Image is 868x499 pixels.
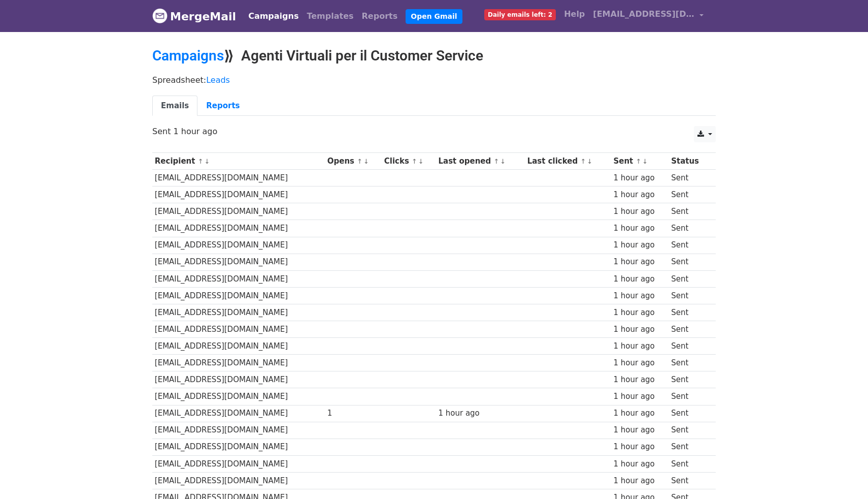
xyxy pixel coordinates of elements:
[613,290,666,302] div: 1 hour ago
[669,170,710,186] td: Sent
[152,254,325,270] td: [EMAIL_ADDRESS][DOMAIN_NAME]
[587,158,592,165] a: ↓
[525,153,611,170] th: Last clicked
[363,158,369,165] a: ↓
[589,4,708,28] a: [EMAIL_ADDRESS][DOMAIN_NAME]
[436,153,525,170] th: Last opened
[152,6,236,27] a: MergeMail
[152,455,325,472] td: [EMAIL_ADDRESS][DOMAIN_NAME]
[669,472,710,489] td: Sent
[613,172,666,184] div: 1 hour ago
[303,6,357,26] a: Templates
[560,4,589,24] a: Help
[669,338,710,355] td: Sent
[327,408,379,419] div: 1
[204,158,210,165] a: ↓
[613,273,666,285] div: 1 hour ago
[152,439,325,455] td: [EMAIL_ADDRESS][DOMAIN_NAME]
[669,422,710,439] td: Sent
[152,170,325,186] td: [EMAIL_ADDRESS][DOMAIN_NAME]
[669,186,710,203] td: Sent
[669,321,710,338] td: Sent
[152,321,325,338] td: [EMAIL_ADDRESS][DOMAIN_NAME]
[152,126,716,137] p: Sent 1 hour ago
[197,96,248,116] a: Reports
[613,239,666,251] div: 1 hour ago
[418,158,424,165] a: ↓
[613,256,666,268] div: 1 hour ago
[152,47,224,64] a: Campaigns
[613,374,666,386] div: 1 hour ago
[152,186,325,203] td: [EMAIL_ADDRESS][DOMAIN_NAME]
[480,4,560,24] a: Daily emails left: 2
[611,153,669,170] th: Sent
[613,223,666,234] div: 1 hour ago
[152,355,325,371] td: [EMAIL_ADDRESS][DOMAIN_NAME]
[152,472,325,489] td: [EMAIL_ADDRESS][DOMAIN_NAME]
[613,357,666,369] div: 1 hour ago
[669,254,710,270] td: Sent
[152,75,716,85] p: Spreadsheet:
[152,304,325,321] td: [EMAIL_ADDRESS][DOMAIN_NAME]
[613,441,666,453] div: 1 hour ago
[198,158,204,165] a: ↑
[152,8,168,23] img: MergeMail logo
[206,75,230,85] a: Leads
[152,422,325,439] td: [EMAIL_ADDRESS][DOMAIN_NAME]
[636,158,642,165] a: ↑
[669,355,710,371] td: Sent
[669,439,710,455] td: Sent
[152,338,325,355] td: [EMAIL_ADDRESS][DOMAIN_NAME]
[613,307,666,319] div: 1 hour ago
[152,203,325,220] td: [EMAIL_ADDRESS][DOMAIN_NAME]
[152,96,197,116] a: Emails
[669,220,710,237] td: Sent
[613,475,666,487] div: 1 hour ago
[500,158,506,165] a: ↓
[669,287,710,304] td: Sent
[669,237,710,254] td: Sent
[438,408,522,419] div: 1 hour ago
[358,6,402,26] a: Reports
[152,47,716,65] h2: ⟫ Agenti Virtuali per il Customer Service
[152,287,325,304] td: [EMAIL_ADDRESS][DOMAIN_NAME]
[484,9,556,20] span: Daily emails left: 2
[669,153,710,170] th: Status
[613,340,666,352] div: 1 hour ago
[152,220,325,237] td: [EMAIL_ADDRESS][DOMAIN_NAME]
[152,270,325,287] td: [EMAIL_ADDRESS][DOMAIN_NAME]
[613,391,666,402] div: 1 hour ago
[357,158,362,165] a: ↑
[613,458,666,470] div: 1 hour ago
[152,237,325,254] td: [EMAIL_ADDRESS][DOMAIN_NAME]
[382,153,436,170] th: Clicks
[642,158,648,165] a: ↓
[152,388,325,405] td: [EMAIL_ADDRESS][DOMAIN_NAME]
[613,206,666,217] div: 1 hour ago
[669,270,710,287] td: Sent
[613,424,666,436] div: 1 hour ago
[613,324,666,335] div: 1 hour ago
[613,189,666,201] div: 1 hour ago
[412,158,417,165] a: ↑
[152,371,325,388] td: [EMAIL_ADDRESS][DOMAIN_NAME]
[669,388,710,405] td: Sent
[244,6,303,26] a: Campaigns
[669,371,710,388] td: Sent
[325,153,382,170] th: Opens
[593,8,694,20] span: [EMAIL_ADDRESS][DOMAIN_NAME]
[406,9,462,24] a: Open Gmail
[613,408,666,419] div: 1 hour ago
[669,455,710,472] td: Sent
[669,203,710,220] td: Sent
[669,304,710,321] td: Sent
[494,158,499,165] a: ↑
[152,153,325,170] th: Recipient
[580,158,586,165] a: ↑
[152,405,325,422] td: [EMAIL_ADDRESS][DOMAIN_NAME]
[669,405,710,422] td: Sent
